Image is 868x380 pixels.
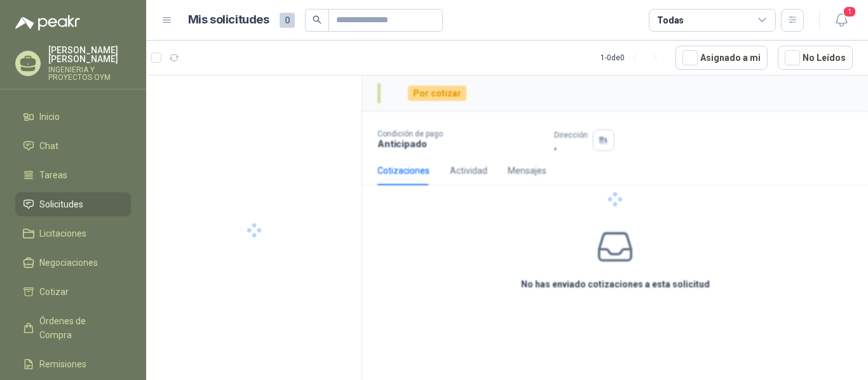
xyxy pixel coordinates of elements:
a: Licitaciones [15,221,131,246]
div: 1 - 0 de 0 [600,48,665,68]
p: INGENIERIA Y PROYECTOS OYM [48,66,131,81]
a: Cotizar [15,280,131,304]
button: No Leídos [778,46,853,70]
a: Tareas [15,163,131,187]
span: Órdenes de Compra [39,314,119,342]
span: Chat [39,139,58,153]
span: search [313,15,322,24]
div: Todas [657,13,684,27]
a: Solicitudes [15,192,131,216]
span: Negociaciones [39,256,98,270]
span: Solicitudes [39,197,83,211]
a: Órdenes de Compra [15,309,131,347]
span: 1 [843,6,857,18]
a: Chat [15,134,131,158]
span: Inicio [39,110,60,124]
span: Licitaciones [39,226,86,240]
span: 0 [280,13,295,28]
h1: Mis solicitudes [188,11,269,29]
span: Cotizar [39,285,69,299]
p: [PERSON_NAME] [PERSON_NAME] [48,46,131,63]
span: Remisiones [39,357,86,371]
a: Negociaciones [15,251,131,275]
button: Asignado a mi [675,46,768,70]
a: Remisiones [15,352,131,376]
img: Logo peakr [15,15,80,30]
button: 1 [830,9,853,32]
span: Tareas [39,168,67,182]
a: Inicio [15,105,131,129]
